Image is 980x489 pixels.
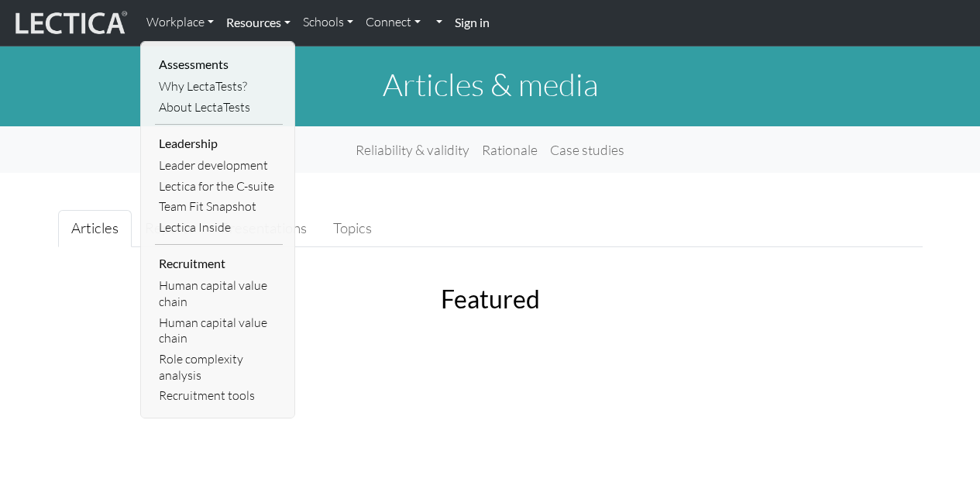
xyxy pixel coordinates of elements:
img: lecticalive [12,9,128,38]
a: Lectica Inside [155,217,283,238]
a: Human capital value chain [155,275,283,312]
a: Human capital value chain [155,312,283,349]
li: Leadership [155,131,283,156]
a: Recruitment tools [155,385,283,406]
a: Reports [132,210,208,247]
a: Case studies [544,133,631,167]
h2: Featured [139,284,841,314]
a: Rationale [476,133,544,167]
a: Team Fit Snapshot [155,196,283,217]
a: Resources [220,6,297,39]
li: Assessments [155,52,283,77]
a: Reliability & validity [349,133,476,167]
a: Sign in [449,6,496,40]
h1: Articles & media [58,66,923,103]
a: About LectaTests [155,97,283,118]
strong: Sign in [455,15,490,29]
a: Why LectaTests? [155,76,283,97]
a: Lectica for the C-suite [155,176,283,197]
a: Schools [297,6,359,39]
a: Leader development [155,155,283,176]
a: Workplace [140,6,220,39]
li: Recruitment [155,251,283,276]
a: Articles [58,210,132,247]
a: Connect [359,6,427,39]
a: Role complexity analysis [155,349,283,385]
a: Topics [320,210,385,247]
